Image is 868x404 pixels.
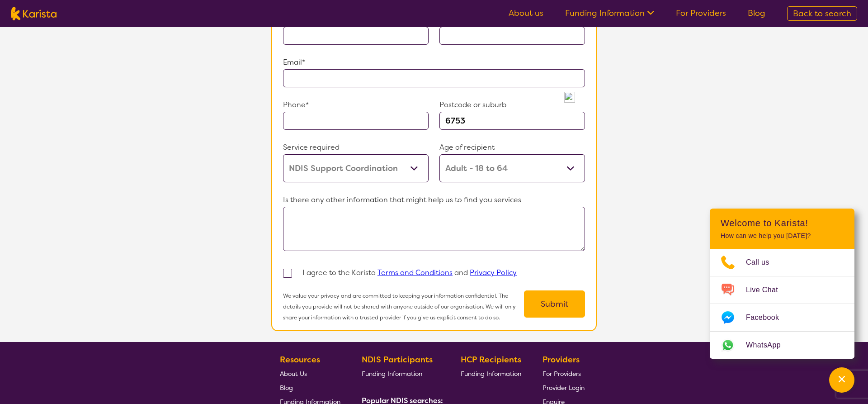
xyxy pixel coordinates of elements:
button: Submit [524,290,585,318]
p: Phone* [283,98,429,112]
p: Age of recipient [439,141,585,154]
b: NDIS Participants [362,354,433,365]
span: Call us [746,256,780,269]
a: Funding Information [362,366,439,380]
a: Funding Information [461,366,521,380]
span: Funding Information [362,370,422,378]
a: For Providers [676,8,726,19]
a: Terms and Conditions [377,268,453,277]
p: Service required [283,141,429,154]
a: Privacy Policy [470,268,517,277]
a: About Us [280,366,340,380]
p: Is there any other information that might help us to find you services [283,193,585,207]
span: Back to search [793,8,851,19]
a: About us [509,8,543,19]
button: Channel Menu [829,367,854,393]
span: For Providers [542,370,581,378]
h2: Welcome to Karista! [721,218,844,228]
b: HCP Recipients [461,354,521,365]
span: WhatsApp [746,338,792,352]
a: Blog [280,380,340,394]
a: Web link opens in a new tab. [710,332,854,359]
p: I agree to the Karista and [302,266,517,280]
span: Provider Login [542,384,585,392]
b: Resources [280,354,320,365]
span: Funding Information [461,370,521,378]
span: Blog [280,384,293,392]
ul: Choose channel [710,249,854,359]
p: How can we help you [DATE]? [721,232,844,240]
a: Provider Login [542,380,585,394]
div: Channel Menu [710,209,854,359]
a: Blog [748,8,765,19]
span: About Us [280,370,307,378]
p: Email* [283,56,585,69]
p: We value your privacy and are committed to keeping your information confidential. The details you... [283,290,524,323]
span: Live Chat [746,283,789,297]
a: For Providers [542,366,585,380]
span: Facebook [746,311,790,324]
p: Postcode or suburb [439,98,585,112]
img: Karista logo [11,7,57,20]
img: npw-badge-icon-locked.svg [564,92,575,103]
a: Back to search [787,6,857,21]
b: Providers [542,354,580,365]
a: Funding Information [565,8,654,19]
